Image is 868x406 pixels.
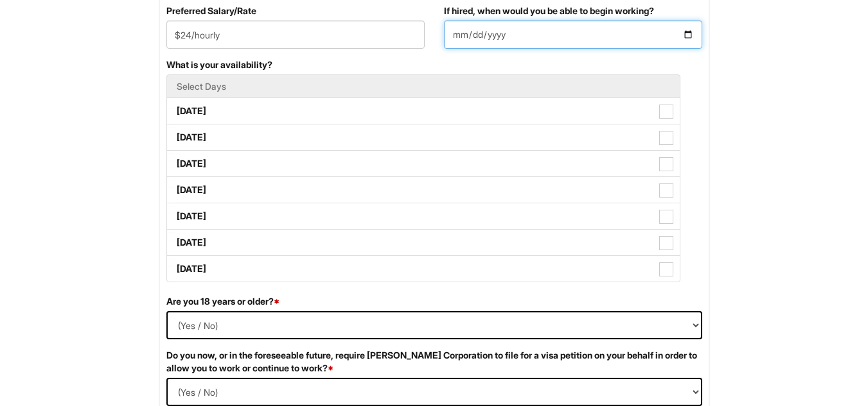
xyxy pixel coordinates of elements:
[167,177,680,203] label: [DATE]
[166,21,425,49] input: Preferred Salary/Rate
[167,203,680,229] label: [DATE]
[166,58,272,71] label: What is your availability?
[167,151,680,176] label: [DATE]
[444,4,654,17] label: If hired, when would you be able to begin working?
[166,295,279,308] label: Are you 18 years or older?
[166,349,702,375] label: Do you now, or in the foreseeable future, require [PERSON_NAME] Corporation to file for a visa pe...
[167,124,680,150] label: [DATE]
[166,378,702,406] select: (Yes / No)
[166,311,702,339] select: (Yes / No)
[177,81,670,91] h5: Select Days
[166,4,256,17] label: Preferred Salary/Rate
[167,256,680,282] label: [DATE]
[167,98,680,124] label: [DATE]
[167,230,680,255] label: [DATE]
